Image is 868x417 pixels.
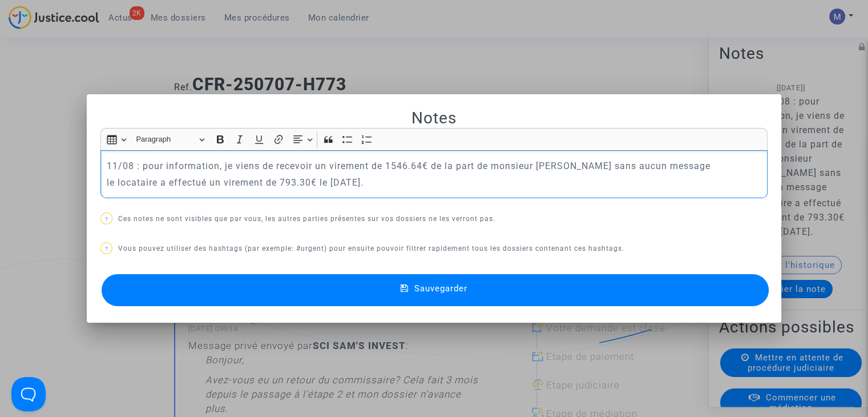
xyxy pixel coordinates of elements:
[100,128,768,150] div: Editor toolbar
[131,131,210,149] button: Paragraph
[105,216,108,222] span: ?
[107,159,762,173] p: 11/08 : pour information, je viens de recevoir un virement de 1546.64€ de la part de monsieur [PE...
[105,246,108,252] span: ?
[100,108,768,128] h2: Notes
[100,150,768,198] div: Rich Text Editor, main
[414,283,467,294] span: Sauvegarder
[11,377,46,411] iframe: Help Scout Beacon - Open
[100,212,768,226] p: Ces notes ne sont visibles que par vous, les autres parties présentes sur vos dossiers ne les ver...
[100,242,768,256] p: Vous pouvez utiliser des hashtags (par exemple: #urgent) pour ensuite pouvoir filtrer rapidement ...
[136,133,195,146] span: Paragraph
[107,175,762,190] p: le locataire a effectué un virement de 793.30€ le [DATE].
[102,274,769,306] button: Sauvegarder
